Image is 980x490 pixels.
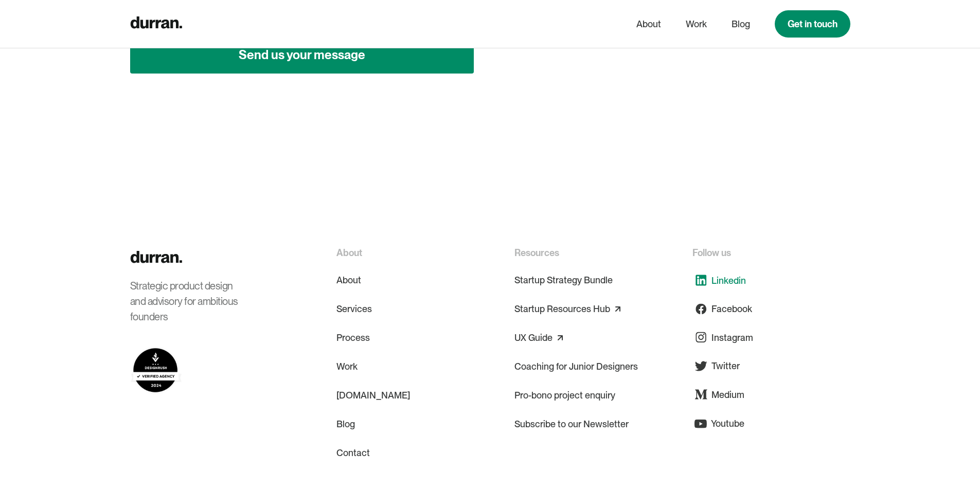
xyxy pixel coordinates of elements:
a: Work [336,354,358,379]
a: Services [336,297,372,321]
a: [DOMAIN_NAME] [336,383,410,408]
a: Startup Strategy Bundle [514,268,613,293]
a: Startup Resources Hub [514,301,610,317]
a: Pro-bono project enquiry [514,383,615,408]
a: home [130,14,182,34]
div: Resources [514,246,559,260]
a: Work [686,14,707,34]
a: Contact [336,441,370,465]
a: Medium [692,382,744,407]
a: Twitter [692,354,740,378]
div: Strategic product design and advisory for ambitious founders [130,278,248,324]
a: About [636,14,661,34]
div: Follow us [692,246,731,260]
div: About [336,246,362,260]
input: Send us your message [130,37,474,74]
a: Get in touch [775,10,850,38]
a: Linkedin [692,268,746,293]
div: Linkedin [711,274,746,287]
div: Facebook [711,302,752,316]
a: Process [336,325,370,350]
a: About [336,268,361,293]
div: Instagram [711,331,753,344]
a: Instagram [692,325,753,350]
div: Medium [711,388,744,402]
a: Coaching for Junior Designers [514,354,638,379]
a: Blog [732,14,750,34]
a: Subscribe to our Newsletter [514,412,629,437]
a: Facebook [692,297,752,321]
a: UX Guide [514,330,553,346]
div: Twitter [711,359,740,373]
a: Youtube [692,411,744,436]
div: Youtube [711,416,744,430]
img: Durran on DesignRush [130,345,182,395]
a: Blog [336,412,355,437]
